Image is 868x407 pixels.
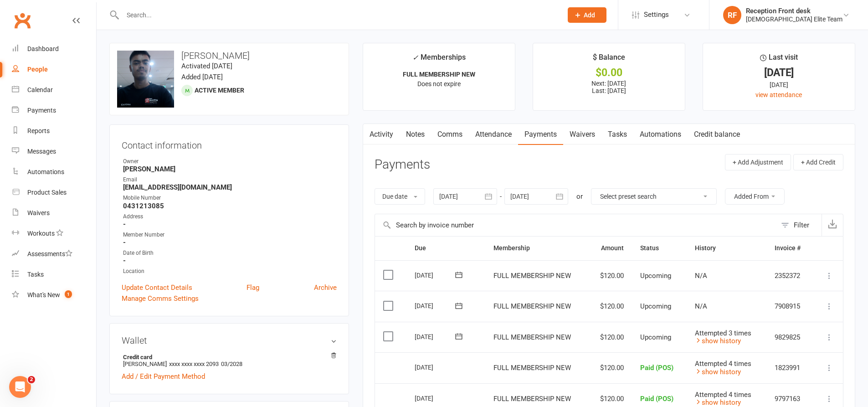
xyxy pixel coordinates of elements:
a: Notes [400,124,431,145]
div: Filter [794,220,809,231]
a: What's New1 [12,285,96,305]
a: Tasks [12,264,96,285]
span: FULL MEMBERSHIP NEW [493,364,571,372]
a: Credit balance [688,124,746,145]
div: Address [123,212,337,221]
th: Membership [485,237,588,260]
button: Add [568,7,606,23]
span: FULL MEMBERSHIP NEW [493,333,571,341]
button: Due date [375,188,425,205]
h3: Payments [375,158,430,172]
a: Waivers [12,203,96,223]
button: Added From [725,188,785,205]
div: Mobile Number [123,194,337,202]
td: 7908915 [766,291,813,322]
div: Workouts [27,230,55,237]
div: Dashboard [27,45,59,52]
h3: [PERSON_NAME] [117,51,341,61]
strong: - [123,238,337,247]
th: History [687,237,766,260]
input: Search by invoice number [375,214,776,236]
a: Add / Edit Payment Method [122,371,205,382]
div: Owner [123,157,337,166]
a: Archive [314,282,337,293]
span: Upcoming [640,272,671,280]
td: $120.00 [588,260,632,291]
div: $ Balance [593,52,625,68]
a: Clubworx [11,9,34,32]
span: Upcoming [640,302,671,310]
a: Manage Comms Settings [122,293,199,304]
strong: [PERSON_NAME] [123,165,337,173]
a: Tasks [601,124,633,145]
a: Attendance [469,124,518,145]
a: Automations [12,162,96,182]
div: Product Sales [27,189,67,196]
div: [DATE] [415,299,457,313]
div: People [27,66,48,73]
a: Payments [518,124,563,145]
a: Automations [633,124,688,145]
span: N/A [695,272,707,280]
h3: Contact information [122,137,337,150]
div: What's New [27,291,60,299]
th: Status [632,237,687,260]
button: + Add Credit [793,154,843,170]
time: Added [DATE] [181,73,223,81]
iframe: Intercom live chat [9,376,31,398]
td: $120.00 [588,352,632,383]
div: Waivers [27,209,50,216]
a: People [12,59,96,80]
div: $0.00 [541,68,677,77]
div: RF [723,6,741,24]
th: Amount [588,237,632,260]
div: Email [123,175,337,184]
div: Automations [27,168,64,175]
div: Memberships [412,52,466,68]
th: Due [406,237,485,260]
span: Paid (POS) [640,395,673,403]
button: Filter [776,214,822,236]
a: Flag [247,282,259,293]
th: Invoice # [766,237,813,260]
a: Payments [12,100,96,121]
i: ✓ [412,53,418,62]
div: Tasks [27,271,44,278]
div: Calendar [27,86,53,93]
a: show history [695,337,741,345]
span: 2 [28,376,35,383]
div: [DATE] [711,68,847,77]
div: Reports [27,127,50,134]
td: $120.00 [588,291,632,322]
div: [DATE] [415,391,457,405]
a: Reports [12,121,96,141]
a: Activity [363,124,400,145]
a: show history [695,398,741,407]
span: Add [584,11,595,19]
a: Calendar [12,80,96,100]
input: Search... [120,9,556,21]
td: 2352372 [766,260,813,291]
a: show history [695,368,741,376]
span: Does not expire [417,80,461,88]
div: [DEMOGRAPHIC_DATA] Elite Team [746,15,842,23]
strong: Credit card [123,354,332,361]
span: Upcoming [640,333,671,341]
a: Assessments [12,244,96,264]
div: Payments [27,107,56,114]
span: Active member [195,87,244,94]
div: Location [123,267,337,276]
p: Next: [DATE] Last: [DATE] [541,80,677,94]
div: [DATE] [711,80,847,90]
h3: Wallet [122,335,337,345]
img: image1741333359.png [117,51,174,108]
time: Activated [DATE] [181,62,232,70]
strong: FULL MEMBERSHIP NEW [403,71,475,78]
span: N/A [695,302,707,310]
a: Waivers [563,124,601,145]
span: Settings [644,5,669,25]
a: Product Sales [12,182,96,203]
span: FULL MEMBERSHIP NEW [493,395,571,403]
div: Assessments [27,250,72,258]
strong: - [123,257,337,265]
